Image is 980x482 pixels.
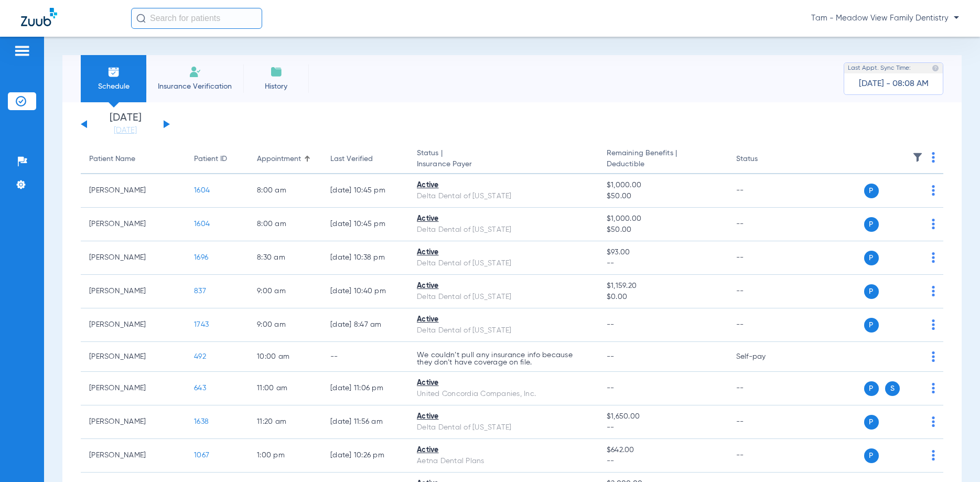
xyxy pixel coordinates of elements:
img: group-dot-blue.svg [932,351,935,362]
span: P [864,318,879,333]
span: $50.00 [607,191,719,202]
div: Active [417,281,590,292]
div: United Concordia Companies, Inc. [417,389,590,400]
input: Search for patients [131,8,262,29]
td: [PERSON_NAME] [81,241,186,275]
img: group-dot-blue.svg [932,219,935,229]
td: 9:00 AM [249,308,322,342]
div: Active [417,378,590,389]
div: Active [417,180,590,191]
td: 8:00 AM [249,174,322,208]
span: History [251,81,301,92]
span: 492 [194,353,206,360]
span: P [864,415,879,430]
div: Delta Dental of [US_STATE] [417,292,590,303]
img: Schedule [107,66,120,78]
p: We couldn’t pull any insurance info because they don’t have coverage on file. [417,351,590,366]
td: -- [728,405,799,439]
td: Self-pay [728,342,799,372]
td: -- [728,439,799,473]
span: Tam - Meadow View Family Dentistry [811,13,959,24]
td: 9:00 AM [249,275,322,308]
span: P [864,251,879,265]
a: [DATE] [94,125,157,136]
span: 1067 [194,452,209,459]
img: filter.svg [912,152,923,163]
div: Patient ID [194,154,240,165]
div: Active [417,213,590,224]
img: Manual Insurance Verification [189,66,201,78]
img: group-dot-blue.svg [932,185,935,196]
span: S [885,381,900,396]
td: 11:20 AM [249,405,322,439]
span: $0.00 [607,292,719,303]
span: P [864,381,879,396]
td: -- [728,372,799,405]
div: Last Verified [330,154,400,165]
td: [DATE] 10:38 PM [322,241,408,275]
img: Zuub Logo [21,8,57,26]
span: P [864,448,879,463]
img: Search Icon [136,14,146,23]
span: -- [607,353,615,360]
div: Active [417,445,590,456]
img: group-dot-blue.svg [932,319,935,330]
img: hamburger-icon [14,45,30,57]
span: 1696 [194,254,208,261]
span: 1743 [194,321,209,328]
div: Delta Dental of [US_STATE] [417,224,590,235]
span: $642.00 [607,445,719,456]
div: Delta Dental of [US_STATE] [417,258,590,269]
th: Remaining Benefits | [598,145,728,174]
span: Last Appt. Sync Time: [848,63,911,73]
td: [PERSON_NAME] [81,372,186,405]
td: [PERSON_NAME] [81,342,186,372]
div: Patient ID [194,154,227,165]
div: Active [417,411,590,422]
span: Schedule [89,81,138,92]
td: -- [322,342,408,372]
td: -- [728,208,799,241]
img: group-dot-blue.svg [932,416,935,427]
th: Status | [408,145,598,174]
span: -- [607,384,615,392]
td: [DATE] 8:47 AM [322,308,408,342]
iframe: Chat Widget [928,432,980,482]
td: [PERSON_NAME] [81,208,186,241]
span: P [864,284,879,299]
span: Insurance Payer [417,159,590,170]
td: 1:00 PM [249,439,322,473]
td: [PERSON_NAME] [81,174,186,208]
td: [PERSON_NAME] [81,439,186,473]
img: group-dot-blue.svg [932,152,935,163]
td: [PERSON_NAME] [81,405,186,439]
div: Appointment [257,154,314,165]
td: [DATE] 11:56 AM [322,405,408,439]
th: Status [728,145,799,174]
span: P [864,184,879,198]
td: -- [728,308,799,342]
td: [DATE] 11:06 PM [322,372,408,405]
td: -- [728,275,799,308]
td: 8:30 AM [249,241,322,275]
img: group-dot-blue.svg [932,286,935,296]
div: Patient Name [89,154,135,165]
td: [DATE] 10:26 PM [322,439,408,473]
span: $1,000.00 [607,213,719,224]
div: Delta Dental of [US_STATE] [417,422,590,433]
td: [DATE] 10:40 PM [322,275,408,308]
span: -- [607,321,615,328]
div: Last Verified [330,154,373,165]
img: group-dot-blue.svg [932,252,935,263]
span: -- [607,258,719,269]
span: $1,650.00 [607,411,719,422]
div: Appointment [257,154,301,165]
td: 10:00 AM [249,342,322,372]
li: [DATE] [94,113,157,136]
span: $1,000.00 [607,180,719,191]
td: -- [728,174,799,208]
div: Delta Dental of [US_STATE] [417,191,590,202]
div: Active [417,247,590,258]
span: $1,159.20 [607,281,719,292]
